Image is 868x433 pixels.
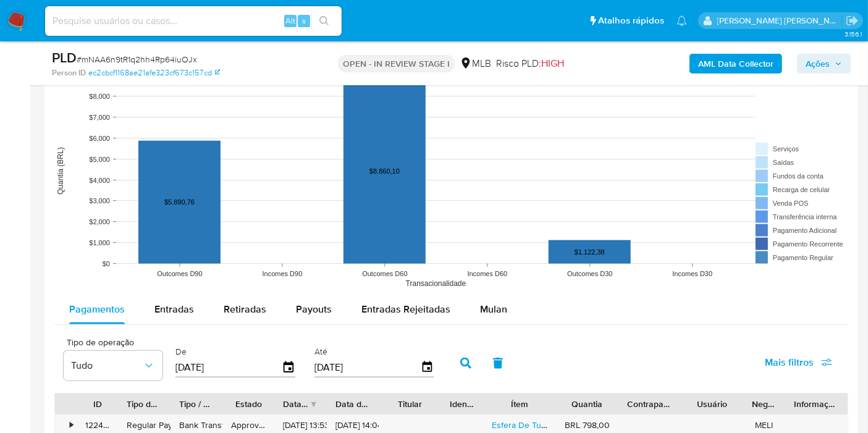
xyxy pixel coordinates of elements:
div: MLB [460,57,491,70]
button: AML Data Collector [689,54,782,74]
span: Ações [806,54,830,74]
b: AML Data Collector [698,54,773,74]
span: Alt [285,15,295,27]
span: Atalhos rápidos [598,14,664,27]
span: # mNAA6n9tR1q2hh4Rp64iuOJx [77,53,197,65]
span: HIGH [541,56,564,70]
b: PLD [52,48,77,67]
button: Ações [797,54,851,74]
b: Person ID [52,67,86,78]
a: Notificações [676,15,687,26]
a: Sair [846,14,859,27]
a: ec2cbcf1168ae21afe323cf673c157cd [88,67,220,78]
span: 3.156.1 [845,29,862,39]
p: leticia.merlin@mercadolivre.com [717,15,842,27]
button: search-icon [311,12,337,30]
span: Risco PLD: [496,57,564,70]
input: Pesquise usuários ou casos... [45,13,342,29]
span: s [302,15,306,27]
p: OPEN - IN REVIEW STAGE I [338,55,455,72]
